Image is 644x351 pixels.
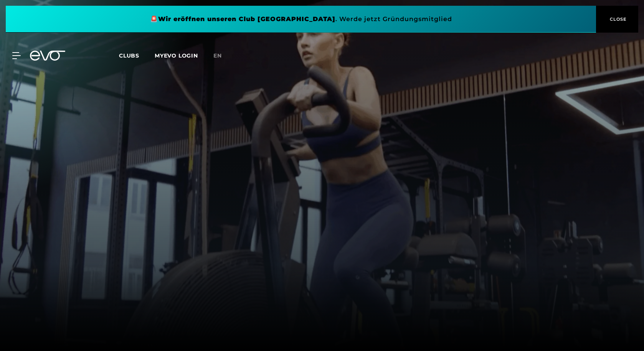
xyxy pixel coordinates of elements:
[119,52,155,59] a: Clubs
[608,16,627,23] span: CLOSE
[213,52,222,59] span: en
[213,51,231,60] a: en
[155,52,198,59] a: MYEVO LOGIN
[119,52,139,59] span: Clubs
[596,6,638,33] button: CLOSE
